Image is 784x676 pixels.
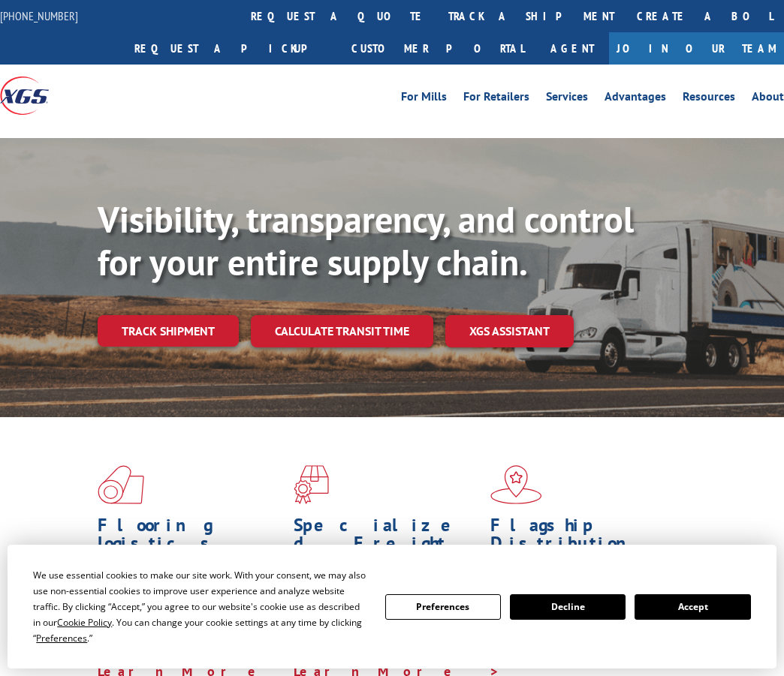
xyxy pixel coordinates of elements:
[8,545,776,668] div: Cookie Consent Prompt
[683,91,735,107] a: Resources
[385,594,501,620] button: Preferences
[490,516,675,578] h1: Flagship Distribution Model
[36,632,87,644] span: Preferences
[445,315,574,347] a: XGS ASSISTANT
[635,594,750,620] button: Accept
[401,91,447,107] a: For Mills
[463,91,529,107] a: For Retailers
[546,91,588,107] a: Services
[294,516,478,578] h1: Specialized Freight Experts
[490,465,542,504] img: xgs-icon-flagship-distribution-model-red
[98,516,282,578] h1: Flooring Logistics Solutions
[340,32,535,65] a: Customer Portal
[510,594,626,620] button: Decline
[605,91,666,107] a: Advantages
[609,32,784,65] a: Join Our Team
[98,465,144,504] img: xgs-icon-total-supply-chain-intelligence-red
[251,315,433,347] a: Calculate transit time
[98,315,239,347] a: Track shipment
[57,616,112,629] span: Cookie Policy
[752,91,784,107] a: About
[535,32,609,65] a: Agent
[294,465,329,504] img: xgs-icon-focused-on-flooring-red
[123,32,340,65] a: Request a pickup
[33,567,366,646] div: We use essential cookies to make our site work. With your consent, we may also use non-essential ...
[98,196,634,286] b: Visibility, transparency, and control for your entire supply chain.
